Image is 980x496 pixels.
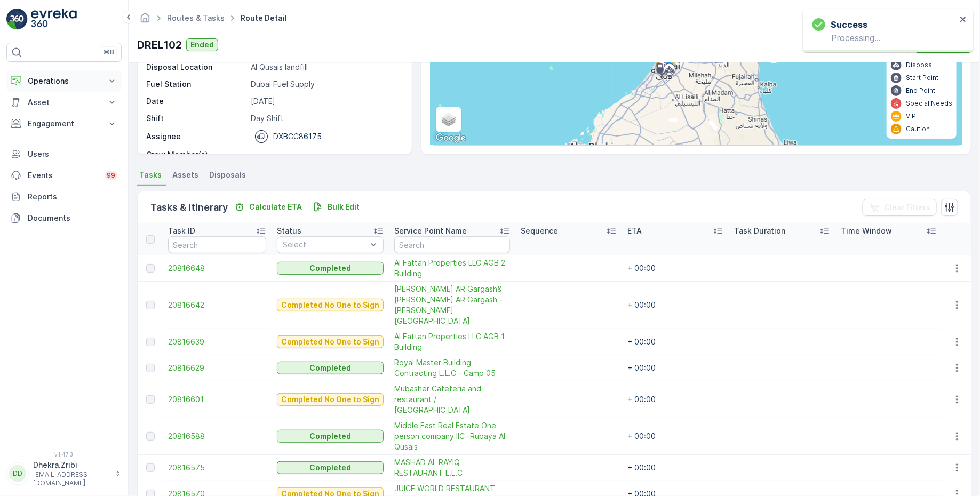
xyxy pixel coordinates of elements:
[6,460,122,487] button: DDDhekra.Zribi[EMAIL_ADDRESS][DOMAIN_NAME]
[172,170,198,180] span: Assets
[190,39,214,50] p: Ended
[146,131,181,142] p: Assignee
[168,337,266,347] a: 20816639
[622,329,729,355] td: + 00:00
[28,149,117,159] p: Users
[281,337,379,347] p: Completed No One to Sign
[394,258,510,279] a: Al Fattan Properties LLC AGB 2 Building
[139,170,162,180] span: Tasks
[28,76,100,86] p: Operations
[277,393,384,406] button: Completed No One to Sign
[394,331,510,353] a: Al Fattan Properties LLC AGB 1 Building
[394,383,510,415] span: Mubasher Cafeteria and restaurant / [GEOGRAPHIC_DATA]
[186,38,218,51] button: Ended
[277,299,384,311] button: Completed No One to Sign
[283,239,367,250] p: Select
[277,362,384,374] button: Completed
[146,463,155,472] div: Toggle Row Selected
[146,432,155,441] div: Toggle Row Selected
[277,430,384,443] button: Completed
[521,226,558,236] p: Sequence
[734,226,785,236] p: Task Duration
[146,338,155,346] div: Toggle Row Selected
[6,143,122,165] a: Users
[168,300,266,310] a: 20816642
[6,113,122,134] button: Engagement
[627,226,642,236] p: ETA
[277,335,384,348] button: Completed No One to Sign
[28,118,100,129] p: Engagement
[28,170,98,181] p: Events
[168,363,266,373] a: 20816629
[906,61,934,69] p: Disposal
[146,264,155,273] div: Toggle Row Selected
[831,18,867,31] h3: Success
[281,394,379,405] p: Completed No One to Sign
[394,420,510,452] a: Middle East Real Estate One person company llC -Rubaya Al Qusais
[146,301,155,309] div: Toggle Row Selected
[863,199,937,216] button: Clear Filters
[884,202,930,213] p: Clear Filters
[433,131,468,145] img: Google
[273,131,322,142] p: DXBCC86175
[146,113,246,124] p: Shift
[6,165,122,186] a: Events99
[309,462,351,473] p: Completed
[622,355,729,381] td: + 00:00
[146,62,246,73] p: Disposal Location
[6,207,122,229] a: Documents
[906,112,916,121] p: VIP
[6,92,122,113] button: Asset
[238,13,289,23] span: Route Detail
[103,48,114,57] p: ⌘B
[394,383,510,415] a: Mubasher Cafeteria and restaurant / Al Tawar
[33,470,110,487] p: [EMAIL_ADDRESS][DOMAIN_NAME]
[277,262,384,275] button: Completed
[622,282,729,329] td: + 00:00
[107,171,115,180] p: 99
[394,236,510,253] input: Search
[168,394,266,405] a: 20816601
[394,357,510,379] a: Royal Master Building Contracting L.L.C - Camp 05
[394,226,467,236] p: Service Point Name
[841,226,892,236] p: Time Window
[168,263,266,274] span: 20816648
[146,96,246,107] p: Date
[6,70,122,92] button: Operations
[9,465,26,482] div: DD
[150,200,228,215] p: Tasks & Itinerary
[28,213,117,223] p: Documents
[906,125,930,133] p: Caution
[168,431,266,442] span: 20816588
[137,37,182,53] p: DREL102
[394,284,510,326] span: [PERSON_NAME] AR Gargash& [PERSON_NAME] AR Gargash - [PERSON_NAME][GEOGRAPHIC_DATA]
[394,457,510,478] span: MASHAD AL RAYIQ RESTAURANT L.L.C
[168,462,266,473] a: 20816575
[622,255,729,282] td: + 00:00
[28,191,117,202] p: Reports
[622,418,729,455] td: + 00:00
[146,149,246,160] p: Crew Member(s)
[309,263,351,274] p: Completed
[209,170,246,180] span: Disposals
[812,33,957,43] p: Processing...
[251,113,401,124] p: Day Shift
[139,16,151,25] a: Homepage
[146,395,155,404] div: Toggle Row Selected
[146,364,155,372] div: Toggle Row Selected
[33,460,110,470] p: Dhekra.Zribi
[6,186,122,207] a: Reports
[28,97,100,108] p: Asset
[328,202,360,212] p: Bulk Edit
[906,74,938,82] p: Start Point
[251,149,401,160] p: -
[394,284,510,326] a: Mr.Hussain AR Gargash& Nabil AR Gargash - Mushraf Building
